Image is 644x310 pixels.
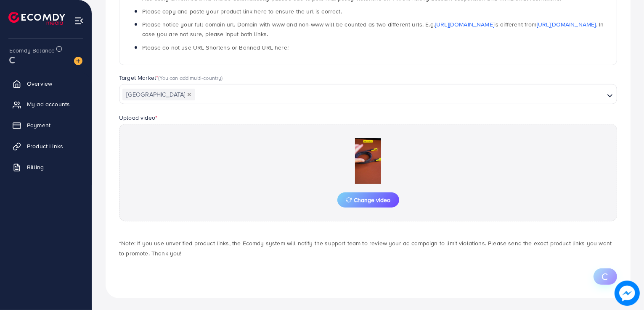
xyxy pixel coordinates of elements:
[74,57,82,65] img: image
[74,16,84,26] img: menu
[8,12,65,25] img: logo
[187,92,191,97] button: Deselect Bangladesh
[27,100,70,108] span: My ad accounts
[142,43,289,52] span: Please do not use URL Shortens or Banned URL here!
[346,197,391,203] span: Change video
[119,238,617,258] p: *Note: If you use unverified product links, the Ecomdy system will notify the support team to rev...
[158,74,223,81] span: (You can add multi-country)
[6,159,85,176] a: Billing
[27,163,44,171] span: Billing
[27,142,63,150] span: Product Links
[142,7,342,16] span: Please copy and paste your product link here to ensure the url is correct.
[6,138,85,155] a: Product Links
[6,117,85,134] a: Payment
[27,79,52,88] span: Overview
[119,113,157,122] label: Upload video
[615,281,640,306] img: image
[6,75,85,92] a: Overview
[435,20,494,29] a: [URL][DOMAIN_NAME]
[119,74,223,82] label: Target Market
[27,121,50,129] span: Payment
[326,138,410,184] img: Preview Image
[119,84,617,104] div: Search for option
[196,88,604,101] input: Search for option
[6,96,85,113] a: My ad accounts
[142,20,604,38] span: Please notice your full domain url. Domain with www and non-www will be counted as two different ...
[337,192,399,208] button: Change video
[122,89,195,100] span: [GEOGRAPHIC_DATA]
[9,46,55,55] span: Ecomdy Balance
[537,20,596,29] a: [URL][DOMAIN_NAME]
